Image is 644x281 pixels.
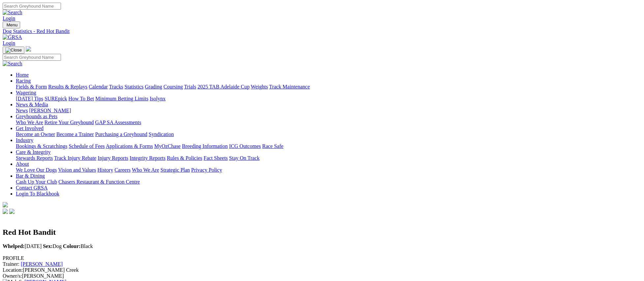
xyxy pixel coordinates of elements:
a: Integrity Reports [130,155,165,161]
a: Race Safe [262,143,283,149]
a: MyOzChase [154,143,181,149]
a: Trials [184,84,196,89]
a: Racing [16,78,31,84]
a: Retire Your Greyhound [44,120,94,125]
h2: Red Hot Bandit [3,228,641,237]
b: Whelped: [3,243,25,249]
a: Weights [251,84,268,89]
a: Become a Trainer [56,131,94,137]
a: News [16,108,28,113]
span: Location: [3,267,23,273]
a: How To Bet [69,96,94,101]
img: Search [3,10,22,16]
a: Login [3,40,15,46]
a: Careers [114,167,131,173]
img: Close [5,48,22,53]
a: Who We Are [132,167,159,173]
a: Login To Blackbook [16,191,59,196]
div: Racing [16,84,641,90]
a: Privacy Policy [191,167,222,173]
span: Black [63,243,93,249]
a: About [16,161,29,167]
a: Home [16,72,29,78]
span: Owner/s: [3,273,22,279]
b: Colour: [63,243,80,249]
div: Bar & Dining [16,179,641,185]
div: Greyhounds as Pets [16,120,641,125]
a: Industry [16,137,33,143]
img: GRSA [3,34,22,40]
div: Industry [16,143,641,149]
button: Toggle navigation [3,47,24,54]
div: [PERSON_NAME] [3,273,641,279]
a: Bar & Dining [16,173,45,179]
a: Grading [145,84,162,89]
div: About [16,167,641,173]
a: Wagering [16,90,36,95]
a: Get Involved [16,125,44,131]
a: Statistics [125,84,144,89]
a: [PERSON_NAME] [21,261,63,267]
img: logo-grsa-white.png [3,202,8,207]
div: PROFILE [3,255,641,261]
a: Schedule of Fees [69,143,104,149]
a: Who We Are [16,120,43,125]
img: facebook.svg [3,209,8,214]
a: Calendar [89,84,108,89]
a: Fact Sheets [204,155,228,161]
a: Applications & Forms [106,143,153,149]
a: News & Media [16,102,48,107]
a: Track Injury Rebate [54,155,96,161]
a: Tracks [109,84,123,89]
a: Cash Up Your Club [16,179,57,185]
span: [DATE] [3,243,42,249]
a: GAP SA Assessments [95,120,141,125]
a: Breeding Information [182,143,228,149]
a: Chasers Restaurant & Function Centre [58,179,140,185]
div: Care & Integrity [16,155,641,161]
a: Minimum Betting Limits [95,96,148,101]
a: Results & Replays [48,84,87,89]
a: Stewards Reports [16,155,53,161]
input: Search [3,3,61,10]
a: Vision and Values [58,167,96,173]
span: Dog [43,243,62,249]
a: Rules & Policies [167,155,202,161]
a: Isolynx [150,96,165,101]
a: History [97,167,113,173]
a: We Love Our Dogs [16,167,57,173]
a: Syndication [149,131,174,137]
a: Stay On Track [229,155,259,161]
a: [DATE] Tips [16,96,43,101]
button: Toggle navigation [3,21,20,28]
img: twitter.svg [9,209,15,214]
a: ICG Outcomes [229,143,261,149]
a: Contact GRSA [16,185,47,191]
img: Search [3,61,22,67]
a: Bookings & Scratchings [16,143,67,149]
a: SUREpick [44,96,67,101]
input: Search [3,54,61,61]
a: Fields & Form [16,84,47,89]
div: [PERSON_NAME] Creek [3,267,641,273]
span: Menu [7,22,17,27]
div: Get Involved [16,131,641,137]
a: Injury Reports [98,155,128,161]
a: [PERSON_NAME] [29,108,71,113]
a: Login [3,16,15,21]
b: Sex: [43,243,52,249]
a: Become an Owner [16,131,55,137]
a: Purchasing a Greyhound [95,131,147,137]
a: 2025 TAB Adelaide Cup [197,84,249,89]
div: News & Media [16,108,641,114]
a: Care & Integrity [16,149,51,155]
a: Greyhounds as Pets [16,114,57,119]
a: Dog Statistics - Red Hot Bandit [3,28,641,34]
img: logo-grsa-white.png [26,46,31,52]
a: Strategic Plan [161,167,190,173]
span: Trainer: [3,261,19,267]
a: Track Maintenance [269,84,310,89]
a: Coursing [163,84,183,89]
div: Wagering [16,96,641,102]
